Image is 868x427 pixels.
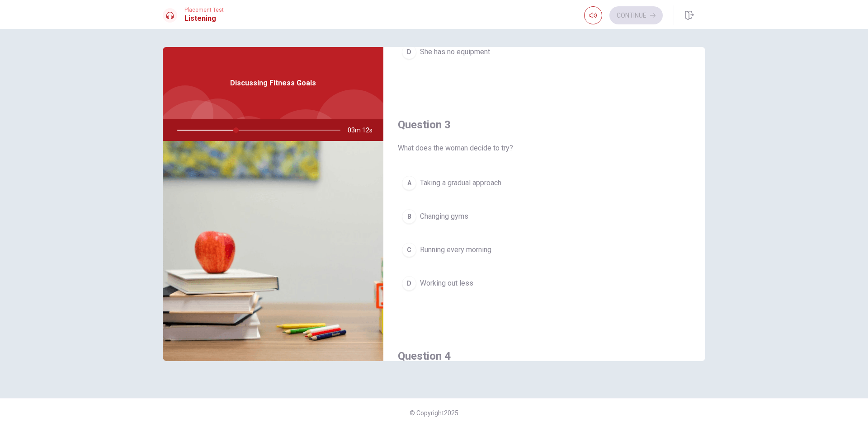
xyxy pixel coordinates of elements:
[402,243,416,257] div: C
[402,276,416,291] div: D
[184,7,224,13] span: Placement Test
[398,272,691,295] button: DWorking out less
[230,78,316,89] span: Discussing Fitness Goals
[398,41,691,63] button: DShe has no equipment
[163,141,383,361] img: Discussing Fitness Goals
[410,409,458,417] span: © Copyright 2025
[398,205,691,228] button: BChanging gyms
[348,119,380,141] span: 03m 12s
[402,209,416,224] div: B
[398,349,691,363] h4: Question 4
[402,45,416,59] div: D
[420,244,491,255] span: Running every morning
[398,239,691,261] button: CRunning every morning
[420,278,473,289] span: Working out less
[402,176,416,190] div: A
[398,172,691,194] button: ATaking a gradual approach
[398,117,691,132] h4: Question 3
[420,178,501,188] span: Taking a gradual approach
[184,13,224,24] h1: Listening
[420,211,468,222] span: Changing gyms
[398,143,691,154] span: What does the woman decide to try?
[420,47,490,57] span: She has no equipment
